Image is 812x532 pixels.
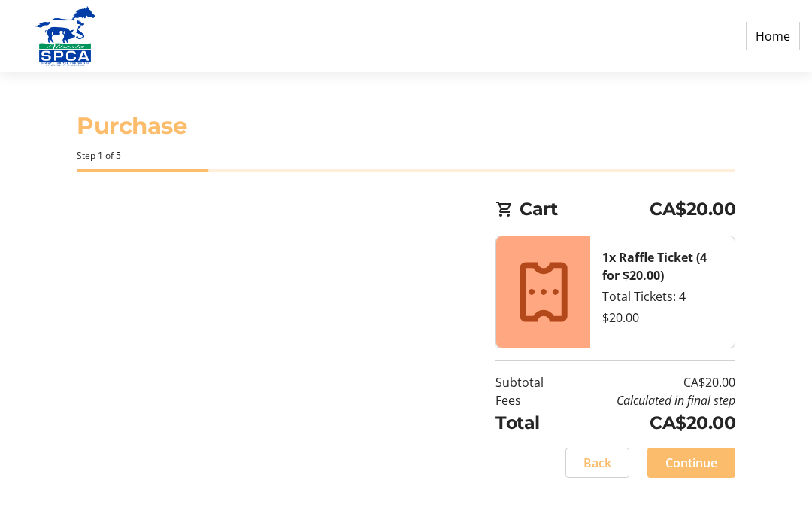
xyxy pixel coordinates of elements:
div: Step 1 of 5 [77,149,735,163]
button: Back [565,448,629,478]
span: Continue [665,454,717,472]
td: Calculated in final step [565,391,735,409]
span: Back [583,454,611,472]
td: CA$20.00 [565,373,735,391]
span: Cart [520,196,650,222]
span: CA$20.00 [650,196,735,222]
td: Total [495,409,565,436]
div: Total Tickets: 4 [602,287,723,306]
strong: 1x Raffle Ticket (4 for $20.00) [602,249,707,284]
a: Home [746,22,800,50]
button: Continue [647,448,735,478]
td: Fees [495,391,565,409]
td: CA$20.00 [565,409,735,436]
td: Subtotal [495,373,565,391]
h1: Purchase [77,108,735,143]
div: $20.00 [602,309,723,327]
img: Alberta SPCA's Logo [12,6,119,66]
